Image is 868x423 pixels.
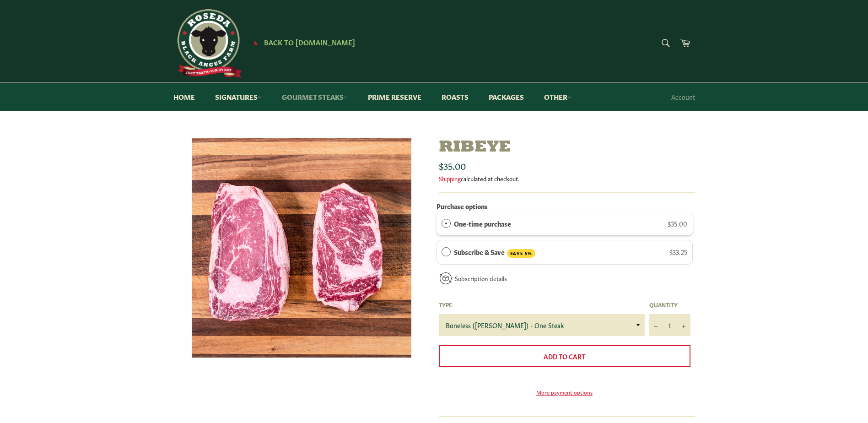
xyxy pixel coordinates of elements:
[455,274,507,282] a: Subscription details
[439,138,695,157] h1: Ribeye
[454,218,511,228] label: One-time purchase
[454,247,535,258] label: Subscribe & Save
[442,247,451,257] div: Subscribe & Save
[253,39,258,46] span: ★
[480,83,533,111] a: Packages
[164,83,204,111] a: Home
[432,83,478,111] a: Roasts
[439,159,466,172] span: $35.00
[206,83,271,111] a: Signatures
[649,314,663,336] button: Reduce item quantity by one
[192,138,411,358] img: Ribeye
[669,247,687,256] span: $33.25
[439,388,690,396] a: More payment options
[439,345,690,367] button: Add to Cart
[439,301,645,309] label: Type
[677,314,690,336] button: Increase item quantity by one
[507,249,535,258] span: SAVE 5%
[273,83,357,111] a: Gourmet Steaks
[359,83,431,111] a: Prime Reserve
[668,219,687,228] span: $35.00
[437,201,488,211] label: Purchase options
[667,83,700,110] a: Account
[442,218,451,228] div: One-time purchase
[649,301,690,309] label: Quantity
[248,39,355,46] a: ★ Back to [DOMAIN_NAME]
[544,352,585,361] span: Add to Cart
[439,174,461,183] a: Shipping
[264,37,355,47] span: Back to [DOMAIN_NAME]
[173,9,242,78] img: Roseda Beef
[535,83,581,111] a: Other
[439,174,695,183] div: calculated at checkout.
